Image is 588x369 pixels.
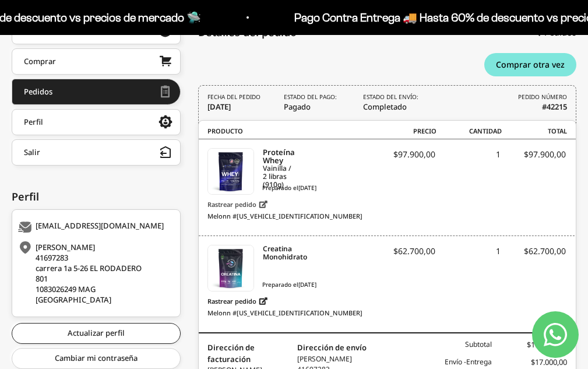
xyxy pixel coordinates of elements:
i: FECHA DEL PEDIDO [207,93,260,101]
img: Proteína Whey - Chocolate - Vainilla / 2 libras (910g) [208,149,253,194]
i: Proteína Whey [263,148,293,164]
span: Pagado [284,93,340,113]
a: Creatina Monohidrato [207,245,254,291]
div: $97.900,00 [501,148,566,171]
time: [DATE] [207,101,231,112]
i: Estado del pago: [284,93,337,101]
span: $62.700,00 [393,245,435,256]
time: [DATE] [298,184,316,192]
span: Precio [371,126,436,136]
a: Rastrear pedido [207,294,267,308]
a: Perfil [12,109,181,135]
div: Perfil [24,118,43,126]
span: Completado [363,93,421,113]
span: $97.900,00 [393,149,435,160]
span: Preparado el [207,184,371,192]
i: Vainilla / 2 libras (910g) [263,164,293,189]
b: #42215 [542,101,567,113]
button: Comprar otra vez [484,53,576,76]
span: Melonn #[US_VEHICLE_IDENTIFICATION_NUMBER] [207,308,362,318]
a: Proteína Whey Vainilla / 2 libras (910g) [263,148,293,189]
i: PEDIDO NÚMERO [518,93,567,101]
time: [DATE] [298,280,316,289]
img: Creatina Monohidrato [208,245,253,291]
a: Creatina Monohidrato [263,245,293,261]
i: Estado del envío: [363,93,418,101]
a: Actualizar perfil [12,323,181,344]
span: Total [502,126,567,136]
button: Salir [12,139,181,166]
div: $160.600,00 [492,339,567,351]
strong: Dirección de facturación [207,342,255,364]
a: Pedidos [12,79,181,105]
div: Comprar [24,57,56,65]
span: Preparado el [207,280,371,289]
strong: Dirección de envío [297,342,367,353]
div: Salir [24,148,40,156]
a: Proteína Whey - Chocolate - Vainilla / 2 libras (910g) [207,148,254,195]
div: 1 [435,245,501,268]
span: Comprar otra vez [496,61,565,69]
span: Producto [207,126,371,136]
a: Cambiar mi contraseña [12,348,181,369]
div: [EMAIL_ADDRESS][DOMAIN_NAME] [18,222,171,233]
div: Perfil [12,189,181,205]
a: Comprar [12,48,181,75]
span: Envío - [445,357,466,367]
a: Rastrear pedido [207,197,267,212]
span: Melonn #[US_VEHICLE_IDENTIFICATION_NUMBER] [207,212,362,222]
div: Subtotal [416,339,491,351]
div: $62.700,00 [501,245,566,268]
div: Pedidos [24,87,52,96]
div: 1 [435,148,501,171]
div: [PERSON_NAME] 41697283 carrera 1a 5-26 EL RODADERO 801 1083026249 MAG [GEOGRAPHIC_DATA] [18,242,171,305]
div: Home [24,27,45,35]
span: Cantidad [436,126,502,136]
